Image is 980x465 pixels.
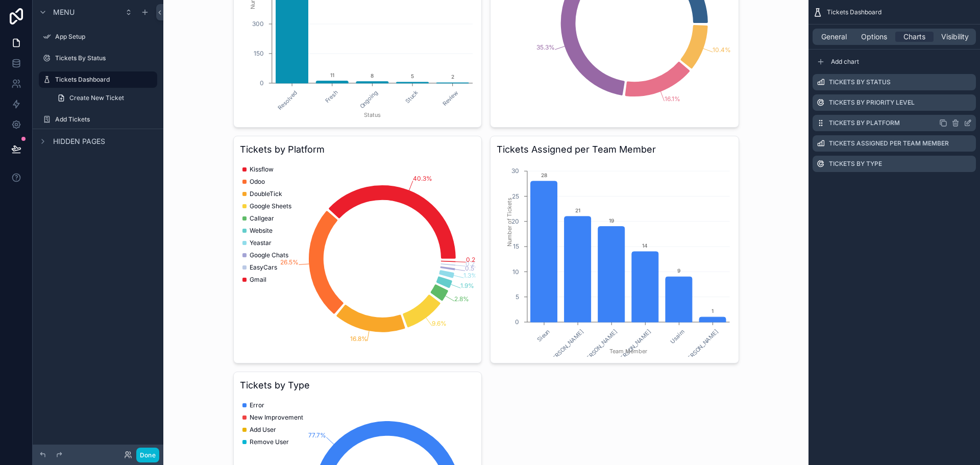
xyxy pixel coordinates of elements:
h3: Tickets Assigned per Team Member [497,142,732,157]
span: Website [250,227,273,235]
label: Add Tickets [55,115,155,124]
text: Fresh [324,89,339,105]
tspan: 15 [513,242,519,250]
text: Review [441,89,459,108]
label: Tickets by Type [829,160,882,168]
tspan: 26.5% [280,259,299,266]
tspan: 40.3% [413,175,432,182]
label: Tickets Assigned per Team Member [829,139,949,148]
label: Tickets by Status [829,78,891,86]
span: Gmail [250,276,266,284]
tspan: 0 [259,79,263,87]
tspan: 77.7% [308,431,326,439]
text: Resolved [276,89,299,112]
tspan: 1.9% [460,282,474,290]
span: Google Chats [250,251,288,259]
div: chart [240,161,476,357]
tspan: 2.8% [454,295,469,303]
tspan: 10 [512,268,519,276]
label: Tickets by priority level [829,99,915,107]
tspan: 9.6% [432,320,447,328]
tspan: 0.2% [465,260,481,268]
span: EasyCars [250,263,277,272]
span: Visibility [941,32,969,42]
span: Menu [53,7,75,17]
span: Charts [903,32,925,42]
span: Google Sheets [250,202,291,210]
tspan: Team Member [609,348,647,355]
span: Create New Ticket [69,94,124,102]
text: 5 [411,73,414,79]
text: 1 [712,308,714,314]
label: Tickets By Status [55,54,155,62]
label: Tickets Dashboard [55,76,151,84]
span: Options [861,32,887,42]
tspan: 30 [511,167,519,175]
text: 14 [642,242,648,249]
a: App Setup [39,29,157,45]
tspan: 0 [515,318,519,326]
tspan: 20 [511,217,519,225]
span: Yeastar [250,239,272,247]
h3: Tickets by Platform [240,142,476,157]
span: Hidden pages [53,136,105,146]
text: 9 [677,267,680,274]
h3: Tickets by Type [240,378,476,393]
text: 21 [575,207,580,213]
span: Tickets Dashboard [827,8,881,16]
text: Usaim [669,328,686,345]
div: chart [497,161,732,357]
text: Stuck [404,89,419,105]
a: Tickets By Status [39,50,157,66]
text: [PERSON_NAME] [682,328,720,366]
span: Error [250,401,264,409]
span: Remove User [250,438,289,446]
span: Add User [250,426,276,434]
tspan: 0.2% [466,256,481,264]
tspan: 35.3% [536,43,555,51]
text: 2 [451,74,454,80]
tspan: Number of Tickets [506,198,513,247]
a: Add Tickets [39,111,157,128]
a: Create New Ticket [51,90,157,106]
a: Tickets Dashboard [39,71,157,88]
text: 19 [609,217,614,224]
label: App Setup [55,33,155,41]
tspan: 10.4% [713,46,731,54]
tspan: 16.1% [665,95,680,103]
text: 28 [541,172,547,178]
text: [PERSON_NAME] [547,328,585,366]
button: Done [136,448,159,462]
span: Callgear [250,214,274,223]
span: Add chart [831,58,859,66]
tspan: 0.5% [465,265,480,273]
span: General [821,32,847,42]
tspan: 25 [512,192,519,200]
span: Kissflow [250,165,274,174]
tspan: 1.3% [463,272,477,280]
text: [PERSON_NAME] [615,328,652,366]
text: Sieun [536,328,551,344]
tspan: Status [364,112,381,119]
tspan: 300 [252,20,263,28]
tspan: 150 [253,50,263,57]
text: 8 [371,72,374,79]
tspan: 5 [516,293,519,301]
text: [PERSON_NAME] [581,328,619,366]
span: DoubleTick [250,190,282,198]
tspan: 16.8% [350,335,367,342]
span: New Improvement [250,413,303,422]
span: Odoo [250,178,265,186]
label: Tickets by Platform [829,119,900,127]
text: 11 [330,72,334,78]
text: Ongoing [358,89,379,110]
